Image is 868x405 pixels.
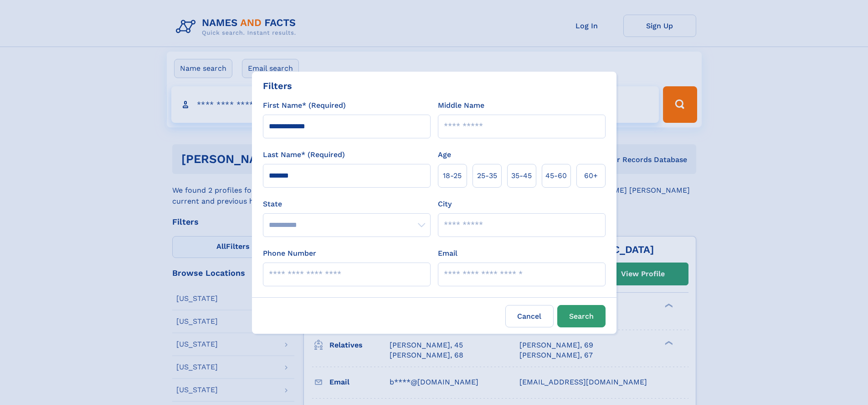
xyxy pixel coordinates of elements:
[438,199,452,210] label: City
[557,305,606,327] button: Search
[263,100,346,111] label: First Name* (Required)
[438,248,457,259] label: Email
[438,149,451,160] label: Age
[443,170,462,181] span: 18‑25
[263,248,316,259] label: Phone Number
[263,149,345,160] label: Last Name* (Required)
[263,199,431,210] label: State
[505,305,554,327] label: Cancel
[263,79,292,93] div: Filters
[545,170,567,181] span: 45‑60
[584,170,598,181] span: 60+
[438,100,484,111] label: Middle Name
[511,170,532,181] span: 35‑45
[477,170,497,181] span: 25‑35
